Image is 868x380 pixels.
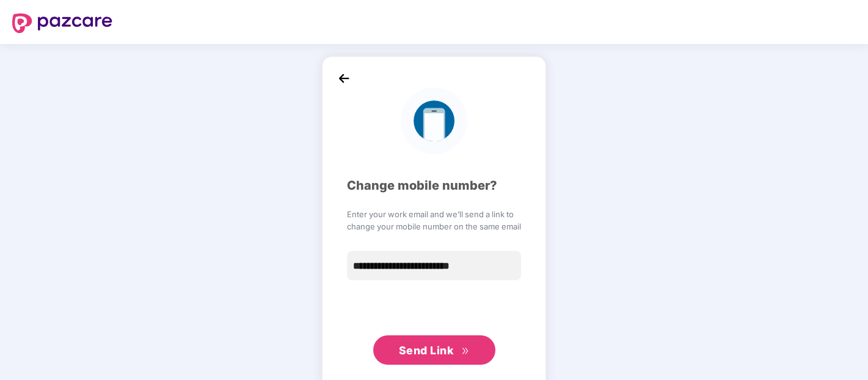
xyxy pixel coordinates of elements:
img: back_icon [335,69,353,88]
img: logo [401,88,467,154]
span: double-right [461,347,469,355]
div: Change mobile number? [347,176,521,195]
button: Send Linkdouble-right [373,335,495,365]
img: logo [12,13,112,33]
span: Enter your work email and we’ll send a link to [347,208,521,220]
span: Send Link [399,344,454,357]
span: change your mobile number on the same email [347,220,521,233]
